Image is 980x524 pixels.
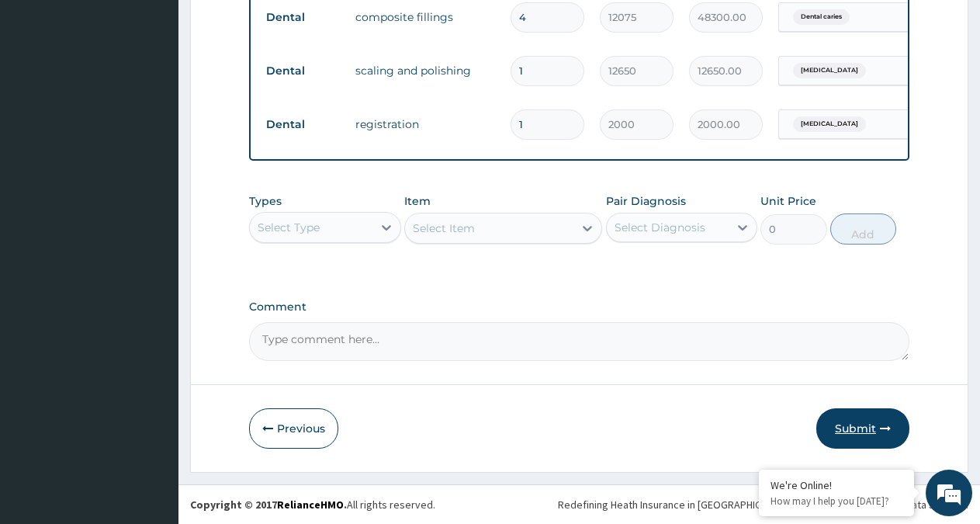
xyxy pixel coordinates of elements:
span: We're online! [90,161,214,318]
div: Chat with us now [81,87,261,107]
button: Previous [249,408,338,449]
img: d_794563401_company_1708531726252_794563401 [29,78,63,116]
footer: All rights reserved. [178,484,980,524]
td: scaling and polishing [348,55,503,86]
label: Pair Diagnosis [606,193,686,209]
label: Types [249,195,282,208]
div: Minimize live chat window [255,8,292,45]
textarea: Type your message and hit 'Enter' [8,355,296,409]
label: Comment [249,300,909,314]
a: RelianceHMO [277,498,344,512]
td: Dental [258,57,348,85]
div: We're Online! [770,478,902,492]
td: composite fillings [348,2,503,33]
button: Add [830,213,896,245]
label: Unit Price [760,193,816,209]
label: Item [404,193,431,209]
span: [MEDICAL_DATA] [793,116,866,132]
button: Submit [816,408,909,449]
span: Dental caries [793,9,850,25]
div: Select Type [258,220,320,235]
div: Select Diagnosis [615,220,705,235]
div: Redefining Heath Insurance in [GEOGRAPHIC_DATA] using Telemedicine and Data Science! [558,497,968,512]
p: How may I help you today? [770,495,902,508]
strong: Copyright © 2017 . [190,498,347,512]
td: Dental [258,3,348,32]
td: registration [348,109,503,140]
td: Dental [258,110,348,139]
